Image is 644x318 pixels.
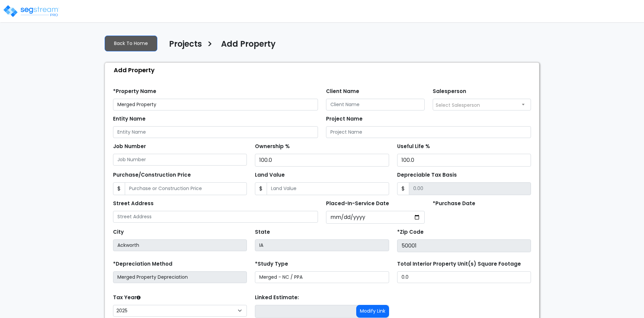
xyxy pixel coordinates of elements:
h4: Add Property [221,39,276,51]
input: total square foot [397,271,531,283]
input: Land Value [267,182,389,195]
span: $ [113,182,125,195]
input: Client Name [326,99,425,110]
label: *Depreciation Method [113,260,172,268]
label: Client Name [326,88,359,95]
a: Back To Home [105,36,157,51]
label: Entity Name [113,115,146,123]
label: Depreciable Tax Basis [397,171,457,179]
input: Street Address [113,211,318,223]
input: Purchase or Construction Price [125,182,247,195]
input: Project Name [326,126,531,138]
div: Add Property [108,63,539,77]
a: Add Property [216,39,276,53]
label: Purchase/Construction Price [113,171,191,179]
label: Project Name [326,115,363,123]
span: Select Salesperson [436,102,480,108]
input: Entity Name [113,126,318,138]
label: Useful Life % [397,143,430,150]
input: Depreciation Method [113,271,247,283]
label: *Property Name [113,88,156,95]
label: City [113,228,124,236]
label: Street Address [113,200,154,208]
input: Zip Code [397,239,531,252]
input: 0.00 [409,182,531,195]
label: *Study Type [255,260,288,268]
label: State [255,228,270,236]
h4: Projects [169,39,202,51]
img: logo_pro_r.png [3,4,60,18]
label: *Zip Code [397,228,424,236]
button: Modify Link [356,305,389,318]
h3: > [207,39,213,52]
span: $ [255,182,267,195]
label: Ownership % [255,143,290,150]
span: $ [397,182,409,195]
label: Tax Year [113,294,141,302]
label: *Purchase Date [433,200,475,208]
label: Salesperson [433,88,466,95]
label: Total Interior Property Unit(s) Square Footage [397,260,521,268]
label: Land Value [255,171,285,179]
label: Placed-In-Service Date [326,200,389,208]
label: Linked Estimate: [255,294,299,302]
a: Projects [164,39,202,53]
label: Job Number [113,143,146,150]
input: Property Name [113,99,318,110]
input: Job Number [113,154,247,166]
